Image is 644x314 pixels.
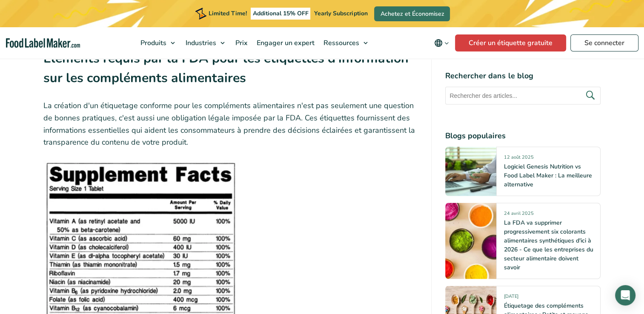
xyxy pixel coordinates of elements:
button: Change language [428,34,455,51]
span: Produits [138,38,167,48]
a: Food Label Maker homepage [6,38,80,48]
a: Se connecter [570,34,638,51]
a: La FDA va supprimer progressivement six colorants alimentaires synthétiques d'ici à 2026 - Ce que... [504,218,593,271]
h4: Blogs populaires [445,130,601,141]
span: Industries [183,38,217,48]
h4: Rechercher dans le blog [445,70,601,81]
a: Prix [231,27,250,59]
span: Limited Time! [209,9,247,17]
a: Créer un étiquette gratuite [455,34,566,51]
a: Achetez et Économisez [374,6,450,21]
a: Industries [181,27,229,59]
span: Engager un expert [254,38,315,48]
a: Ressources [319,27,372,59]
span: Additional 15% OFF [251,8,311,20]
a: Engager un expert [252,27,317,59]
a: Logiciel Genesis Nutrition vs Food Label Maker : La meilleure alternative [504,162,592,188]
span: 12 août 2025 [504,154,533,163]
a: Produits [136,27,179,59]
span: Prix [233,38,249,48]
span: 24 avril 2025 [504,210,533,220]
span: Yearly Subscription [314,9,367,17]
strong: Éléments requis par la FDA pour les étiquettes d'information sur les compléments alimentaires [43,49,409,86]
span: [DATE] [504,293,518,303]
input: Rechercher des articles... [445,86,601,104]
p: La création d'un étiquetage conforme pour les compléments alimentaires n'est pas seulement une qu... [43,100,418,148]
span: Ressources [321,38,360,48]
div: Open Intercom Messenger [615,285,635,305]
